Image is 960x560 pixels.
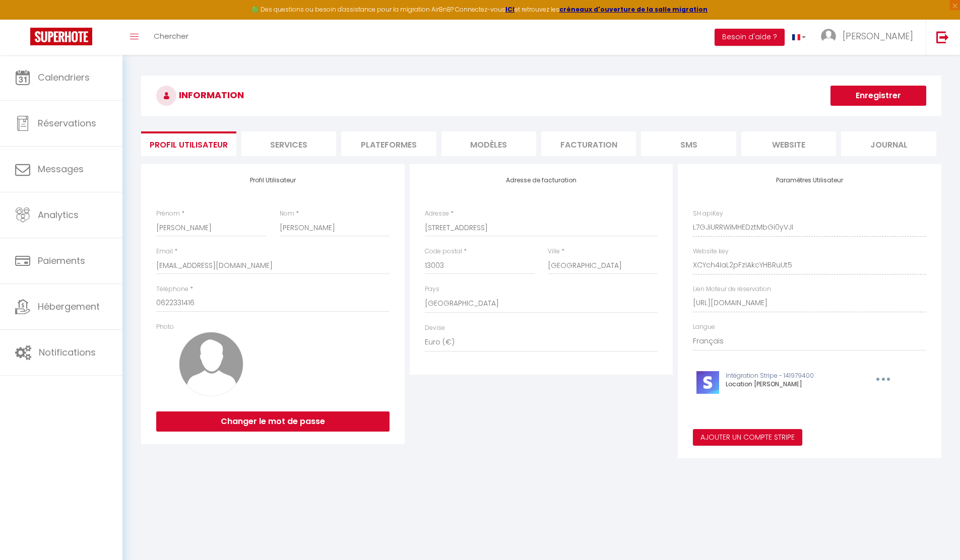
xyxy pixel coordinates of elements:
[38,71,90,84] span: Calendriers
[841,131,936,156] li: Journal
[813,20,926,55] a: ... [PERSON_NAME]
[726,371,853,381] p: Intégration Stripe - 141979400
[425,177,658,184] h4: Adresse de facturation
[936,31,949,43] img: logout
[693,285,771,294] label: Lien Moteur de réservation
[38,254,85,267] span: Paiements
[38,208,79,221] span: Analytics
[156,285,188,294] label: Téléphone
[505,5,515,14] a: ICI
[693,322,715,332] label: Langue
[141,131,236,156] li: Profil Utilisateur
[693,177,926,184] h4: Paramètres Utilisateur
[38,163,84,175] span: Messages
[38,300,100,313] span: Hébergement
[693,247,729,256] label: Website key
[425,323,445,333] label: Devise
[696,371,719,394] img: stripe-logo.jpeg
[154,31,188,41] span: Chercher
[156,322,174,332] label: Photo
[641,131,736,156] li: SMS
[8,4,38,34] button: Ouvrir le widget de chat LiveChat
[693,429,802,446] button: Ajouter un compte Stripe
[726,380,802,388] span: Location [PERSON_NAME]
[179,332,243,396] img: avatar.png
[425,209,449,219] label: Adresse
[693,209,723,219] label: SH apiKey
[146,20,196,55] a: Chercher
[156,247,173,256] label: Email
[559,5,708,14] a: créneaux d'ouverture de la salle migration
[38,117,96,129] span: Réservations
[280,209,294,219] label: Nom
[821,29,836,44] img: ...
[425,247,462,256] label: Code postal
[715,29,785,46] button: Besoin d'aide ?
[30,28,92,45] img: Super Booking
[156,209,180,219] label: Prénom
[156,177,390,184] h4: Profil Utilisateur
[341,131,436,156] li: Plateformes
[548,247,560,256] label: Ville
[241,131,336,156] li: Services
[141,76,941,116] h3: INFORMATION
[843,30,913,42] span: [PERSON_NAME]
[541,131,636,156] li: Facturation
[39,346,96,359] span: Notifications
[830,86,926,106] button: Enregistrer
[441,131,536,156] li: MODÈLES
[425,285,439,294] label: Pays
[156,411,390,432] button: Changer le mot de passe
[741,131,836,156] li: website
